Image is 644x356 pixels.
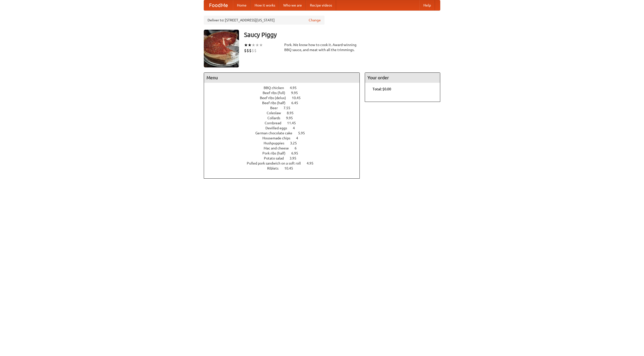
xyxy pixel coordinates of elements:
a: Home [233,0,251,10]
span: 10.45 [292,96,306,100]
a: Beef ribs (delux) 10.45 [260,96,310,100]
li: ★ [248,42,252,48]
span: 7.55 [284,106,295,110]
span: Beef ribs (half) [262,101,291,105]
a: Riblets 10.45 [267,166,302,170]
span: Pulled pork sandwich on a soft roll [247,161,306,165]
span: 10.45 [284,166,298,170]
span: 6 [295,146,302,150]
a: Pulled pork sandwich on a soft roll 4.95 [247,161,323,165]
li: $ [244,48,247,53]
span: 4.95 [307,161,318,165]
span: 5.95 [298,131,310,135]
li: ★ [255,42,259,48]
li: $ [249,48,252,53]
span: Devilled eggs [265,126,292,130]
span: Pork ribs (half) [262,151,291,155]
img: angular.jpg [204,30,239,67]
b: Total: $0.00 [373,87,391,91]
span: 9.95 [291,91,303,95]
span: Riblets [267,166,284,170]
div: Deliver to: [STREET_ADDRESS][US_STATE] [204,16,325,25]
a: Beer 7.55 [270,106,300,110]
span: Beef ribs (delux) [260,96,291,100]
a: How it works [251,0,279,10]
span: 4.95 [290,86,302,90]
span: Cornbread [265,121,286,125]
span: BBQ chicken [264,86,289,90]
li: $ [252,48,254,53]
span: German chocolate cake [255,131,297,135]
span: 4 [296,136,303,140]
a: Pork ribs (half) 6.95 [262,151,307,155]
span: Mac and cheese [264,146,294,150]
a: Cornbread 11.45 [265,121,305,125]
a: Collards 9.95 [267,116,302,120]
li: ★ [244,42,248,48]
span: 3.95 [290,156,301,160]
span: Beef ribs (full) [263,91,290,95]
a: German chocolate cake 5.95 [255,131,314,135]
a: Recipe videos [306,0,336,10]
li: ★ [259,42,263,48]
span: Coleslaw [267,111,286,115]
a: Devilled eggs 4 [265,126,304,130]
li: $ [247,48,249,53]
a: Change [309,18,321,23]
span: 3.25 [290,141,302,145]
div: Pork. We know how to cook it. Award-winning BBQ sauce, and meat with all the trimmings. [284,42,360,52]
span: Beer [270,106,283,110]
a: Help [419,0,435,10]
a: Beef ribs (half) 6.45 [262,101,307,105]
span: 8.95 [287,111,299,115]
span: Hushpuppies [264,141,289,145]
h4: Your order [365,73,440,83]
span: 6.45 [291,101,303,105]
li: ★ [252,42,255,48]
a: FoodMe [204,0,233,10]
span: 6.95 [291,151,303,155]
span: Housemade chips [262,136,295,140]
h3: Saucy Piggy [244,30,440,40]
a: Mac and cheese 6 [264,146,306,150]
span: Collards [267,116,285,120]
span: Potato salad [264,156,289,160]
a: Who we are [279,0,306,10]
span: 11.45 [287,121,301,125]
a: Hushpuppies 3.25 [264,141,306,145]
span: 4 [293,126,300,130]
span: 9.95 [286,116,298,120]
a: Beef ribs (full) 9.95 [263,91,307,95]
a: Coleslaw 8.95 [267,111,303,115]
a: BBQ chicken 4.95 [264,86,306,90]
a: Potato salad 3.95 [264,156,306,160]
li: $ [254,48,257,53]
a: Housemade chips 4 [262,136,307,140]
h4: Menu [204,73,359,83]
